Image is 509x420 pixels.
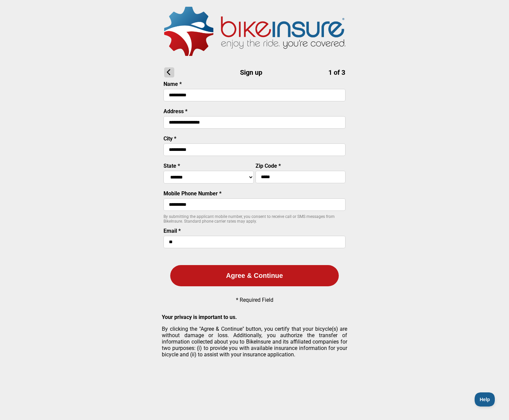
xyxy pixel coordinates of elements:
span: 1 of 3 [328,68,345,76]
label: Zip Code * [256,163,281,169]
button: Agree & Continue [170,265,339,286]
strong: Your privacy is important to us. [162,314,237,320]
h1: Sign up [164,67,345,77]
p: By clicking the "Agree & Continue" button, you certify that your bicycle(s) are without damage or... [162,326,347,358]
label: State * [163,163,180,169]
p: * Required Field [236,297,273,303]
p: By submitting the applicant mobile number, you consent to receive call or SMS messages from BikeI... [163,214,346,224]
label: Name * [163,81,182,87]
label: Address * [163,108,187,115]
label: Email * [163,228,181,234]
label: City * [163,135,176,142]
label: Mobile Phone Number * [163,190,221,197]
iframe: Toggle Customer Support [475,392,496,407]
